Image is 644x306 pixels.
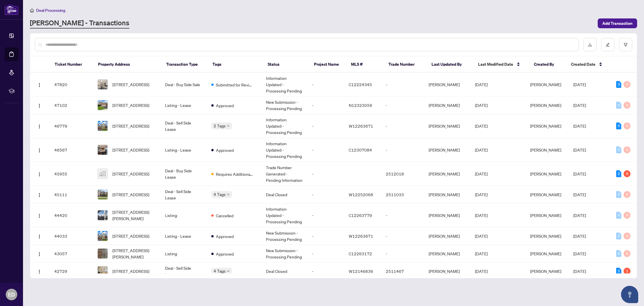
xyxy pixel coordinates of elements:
span: W12263671 [349,123,373,129]
button: Logo [35,145,44,154]
td: 45111 [50,186,93,203]
th: Transaction Type [162,56,208,73]
span: Deal Processing [36,8,65,13]
span: [PERSON_NAME] [530,147,561,152]
span: [DATE] [573,192,586,197]
td: [PERSON_NAME] [424,138,470,162]
img: Logo [37,172,42,177]
span: [DATE] [475,103,488,108]
span: [STREET_ADDRESS] [112,147,149,153]
td: - [307,162,344,186]
span: [DATE] [475,233,488,239]
span: [PERSON_NAME] [530,269,561,274]
span: Created Date [571,61,595,67]
span: [PERSON_NAME] [530,213,561,218]
td: - [307,186,344,203]
td: Information Updated - Processing Pending [261,138,307,162]
div: 0 [616,102,621,109]
div: 2 [616,268,621,275]
span: [DATE] [475,251,488,256]
span: down [227,193,230,196]
td: Deal - Sell Side Lease [160,262,206,280]
img: Logo [37,148,42,153]
button: filter [619,38,632,51]
div: 0 [616,233,621,239]
td: New Submission - Processing Pending [261,227,307,245]
td: [PERSON_NAME] [424,203,470,227]
span: [PERSON_NAME] [530,123,561,129]
div: 0 [624,212,630,219]
td: 46567 [50,138,93,162]
td: Listing - Lease [160,97,206,114]
th: Created By [529,56,566,73]
td: Listing - Lease [160,138,206,162]
button: Logo [35,169,44,178]
span: Last Modified Date [478,61,513,67]
span: Approved [216,147,234,153]
img: Logo [37,269,42,274]
span: [STREET_ADDRESS] [112,102,149,108]
td: [PERSON_NAME] [424,73,470,97]
span: edit [606,43,610,47]
td: [PERSON_NAME] [424,114,470,138]
span: Submitted for Review [216,82,253,88]
td: [PERSON_NAME] [424,97,470,114]
span: Cancelled [216,212,233,219]
td: 46779 [50,114,93,138]
div: 5 [616,122,621,129]
td: 45955 [50,162,93,186]
a: [PERSON_NAME] - Transactions [30,18,129,29]
span: C12263779 [349,213,372,218]
span: W12252068 [349,192,373,197]
td: [PERSON_NAME] [424,227,470,245]
td: 44033 [50,227,93,245]
div: 0 [624,250,630,257]
span: N12323056 [349,103,372,108]
td: Listing [160,245,206,262]
td: - [381,97,424,114]
td: [PERSON_NAME] [424,262,470,280]
img: Logo [37,214,42,218]
td: 42729 [50,262,93,280]
span: [DATE] [573,269,586,274]
span: down [227,124,230,127]
img: thumbnail-img [98,231,108,241]
span: [STREET_ADDRESS] [112,191,149,198]
span: W12263671 [349,233,373,239]
img: thumbnail-img [98,266,108,276]
td: - [307,138,344,162]
div: 0 [616,250,621,257]
span: [STREET_ADDRESS] [112,123,149,129]
span: W12146836 [349,269,373,274]
img: thumbnail-img [98,190,108,199]
button: Logo [35,249,44,258]
span: [PERSON_NAME] [530,251,561,256]
th: Property Address [93,56,162,73]
span: [DATE] [475,123,488,129]
span: [DATE] [573,82,586,87]
td: 2511467 [381,262,424,280]
span: down [227,270,230,273]
div: 0 [616,146,621,153]
span: [DATE] [475,147,488,152]
td: Deal - Buy Side Lease [160,162,206,186]
span: Approved [216,251,234,257]
div: 0 [624,102,630,109]
img: Logo [37,193,42,197]
td: Listing [160,203,206,227]
div: 0 [624,191,630,198]
td: Information Updated - Processing Pending [261,114,307,138]
td: - [381,227,424,245]
td: 47820 [50,73,93,97]
td: - [381,138,424,162]
td: 47102 [50,97,93,114]
div: 6 [624,170,630,177]
span: [STREET_ADDRESS] [112,233,149,239]
span: filter [624,43,628,47]
span: Requires Additional Docs [216,171,253,177]
td: - [381,245,424,262]
span: [DATE] [475,213,488,218]
td: - [381,203,424,227]
td: [PERSON_NAME] [424,186,470,203]
button: Logo [35,231,44,241]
